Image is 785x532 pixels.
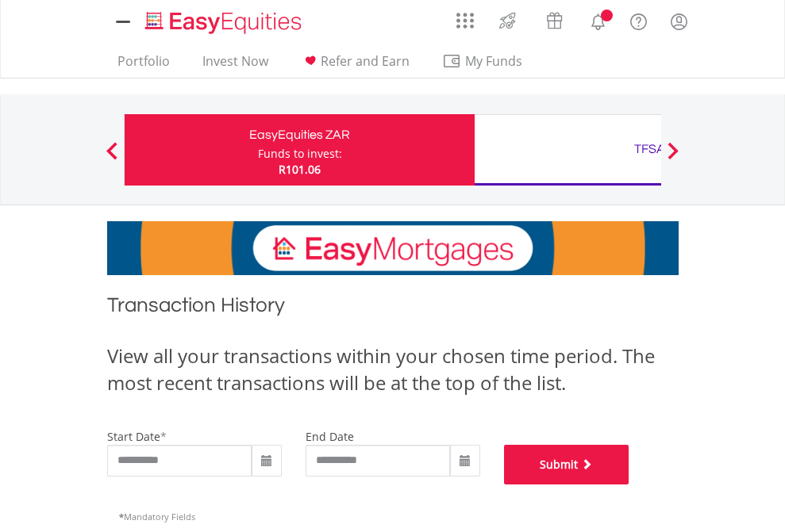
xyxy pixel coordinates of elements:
div: EasyEquities ZAR [134,124,465,146]
span: R101.06 [279,162,321,177]
a: Home page [139,4,308,36]
button: Submit [504,445,629,484]
a: Vouchers [531,4,578,33]
span: Mandatory Fields [119,511,195,522]
img: EasyEquities_Logo.png [142,10,308,36]
label: start date [107,429,160,444]
button: Next [657,150,689,166]
div: View all your transactions within your chosen time period. The most recent transactions will be a... [107,343,679,397]
img: thrive-v2.svg [494,8,521,33]
h1: Transaction History [107,291,679,327]
a: Refer and Earn [294,53,416,78]
a: FAQ's and Support [618,4,659,36]
img: grid-menu-icon.svg [456,12,474,29]
a: My Profile [659,4,699,39]
a: Portfolio [111,53,176,78]
img: EasyMortage Promotion Banner [107,221,679,275]
button: Previous [96,150,128,166]
img: vouchers-v2.svg [541,8,568,33]
span: Refer and Earn [321,52,410,70]
a: Invest Now [196,53,275,78]
div: Funds to invest: [258,146,342,162]
a: Notifications [578,4,618,36]
span: My Funds [442,51,546,71]
a: AppsGrid [446,4,484,29]
label: end date [306,429,354,444]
